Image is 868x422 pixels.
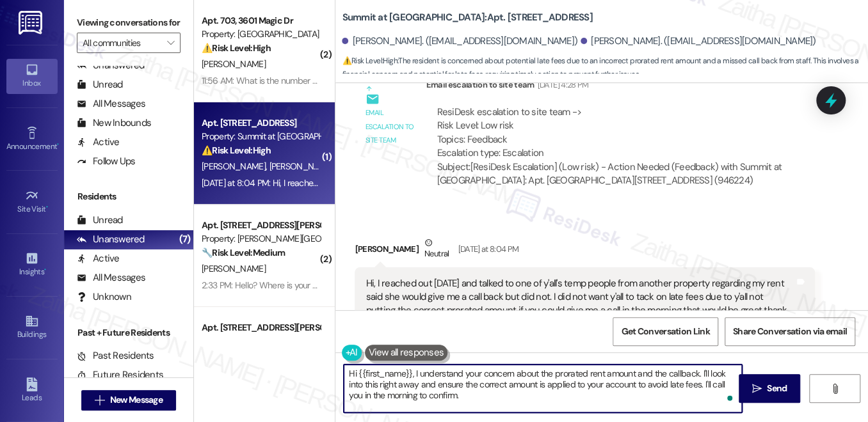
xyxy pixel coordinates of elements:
img: ResiDesk Logo [19,11,45,35]
div: ResiDesk escalation to site team -> Risk Level: Low risk Topics: Feedback Escalation type: Escala... [437,105,803,160]
div: Email escalation to site team [366,106,415,147]
span: • [57,140,59,149]
div: All Messages [77,271,145,285]
div: Apt. [STREET_ADDRESS][PERSON_NAME] [202,219,320,232]
span: Send [767,382,787,395]
span: • [44,265,46,274]
strong: ⚠️ Risk Level: High [202,145,271,156]
div: Property: Summit at [GEOGRAPHIC_DATA] [202,130,320,143]
a: Site Visit • [6,185,58,219]
span: [PERSON_NAME] [202,263,266,274]
div: Apt. 703, 3601 Magic Dr [202,14,320,27]
i:  [830,384,839,394]
div: 11:56 AM: What is the number to the front office?? [202,75,385,86]
div: Email escalation to site team [426,78,814,96]
div: Residents [64,190,193,203]
div: Unanswered [77,233,145,246]
div: Past + Future Residents [64,326,193,340]
a: Insights • [6,247,58,282]
span: [PERSON_NAME] [269,160,334,172]
div: Follow Ups [77,155,136,168]
div: (7) [176,230,194,249]
button: Share Conversation via email [725,317,855,346]
span: [PERSON_NAME] [202,58,266,70]
span: [PERSON_NAME] [202,160,269,172]
i:  [752,384,762,394]
div: Hi, I reached out [DATE] and talked to one of y'all's temp people from another property regarding... [366,277,794,332]
div: [DATE] at 8:04 PM [454,242,518,256]
span: • [46,203,48,212]
div: [DATE] 4:28 PM [534,78,589,91]
div: Neutral [422,236,451,263]
span: Share Conversation via email [733,325,847,338]
strong: ⚠️ Risk Level: High [202,42,271,54]
a: Inbox [6,59,58,93]
div: Unread [77,214,123,227]
div: [PERSON_NAME]. ([EMAIL_ADDRESS][DOMAIN_NAME]) [342,35,577,48]
div: Subject: [ResiDesk Escalation] (Low risk) - Action Needed (Feedback) with Summit at [GEOGRAPHIC_D... [437,160,803,188]
div: Past Residents [77,349,154,363]
i:  [95,395,104,405]
span: : The resident is concerned about potential late fees due to an incorrect prorated rent amount an... [342,54,868,82]
button: Get Conversation Link [613,317,718,346]
a: Buildings [6,310,58,345]
span: New Message [110,393,163,407]
div: Property: [GEOGRAPHIC_DATA] [202,27,320,41]
button: Send [739,374,801,403]
i:  [167,38,174,48]
div: 2:33 PM: Hello? Where is your answer. [202,279,341,291]
button: New Message [81,390,176,410]
span: Get Conversation Link [621,325,709,338]
div: All Messages [77,97,145,111]
label: Viewing conversations for [77,13,181,33]
div: Unknown [77,290,131,304]
div: [PERSON_NAME] [355,236,814,267]
div: Apt. [STREET_ADDRESS] [202,116,320,130]
div: Apt. [STREET_ADDRESS][PERSON_NAME] [202,321,320,334]
strong: ⚠️ Risk Level: High [342,56,397,66]
textarea: To enrich screen reader interactions, please activate Accessibility in Grammarly extension settings [344,364,742,412]
div: Active [77,252,120,265]
input: All communities [83,33,160,53]
b: Summit at [GEOGRAPHIC_DATA]: Apt. [STREET_ADDRESS] [342,11,592,24]
div: Property: [PERSON_NAME][GEOGRAPHIC_DATA] [202,232,320,246]
div: [PERSON_NAME]. ([EMAIL_ADDRESS][DOMAIN_NAME]) [581,35,816,48]
div: New Inbounds [77,116,151,130]
a: Leads [6,373,58,408]
strong: 🔧 Risk Level: Medium [202,247,285,258]
div: Unread [77,78,123,91]
div: Future Residents [77,368,163,382]
div: Active [77,136,120,149]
